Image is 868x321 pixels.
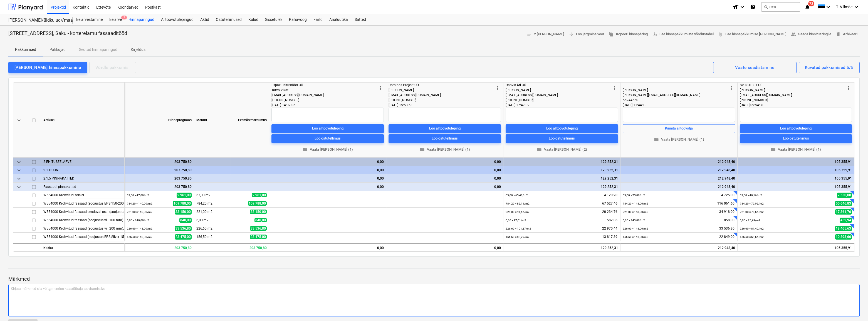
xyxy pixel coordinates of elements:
span: 33 536,80 [250,226,267,231]
div: SV IZOLBET OÜ [740,83,845,88]
span: 2 [PERSON_NAME] [527,31,564,38]
div: 226,60 m2 [194,224,230,233]
small: 784,20 × 140,00 / m2 [127,202,152,205]
button: Loo ostutellimus [389,134,501,143]
a: Sätted [351,14,369,25]
small: 6,00 × 143,00 / m2 [623,219,645,222]
span: 67 527,46 [602,201,618,206]
a: Ostutellimused [212,14,245,25]
div: 212 948,40 [623,174,735,183]
div: - [623,83,728,88]
div: 105 355,91 [740,158,852,166]
small: 221,00 × 158,00 / m2 [623,210,648,213]
span: [EMAIL_ADDRESS][DOMAIN_NAME] [389,93,441,97]
span: folder [537,147,542,152]
span: keyboard_arrow_down [16,167,22,174]
span: Arhiveeri [836,31,857,38]
button: Loo alltöövõtuleping [271,124,384,133]
div: Eelarvestamine [73,14,106,25]
small: 226,60 × 81,49 / m2 [740,227,764,230]
div: 0,00 [271,166,384,174]
div: [PERSON_NAME] [623,88,728,93]
div: Espak Ehitustööd OÜ [271,83,377,88]
span: file_copy [609,32,614,37]
span: keyboard_arrow_down [16,117,22,124]
div: 105 355,91 [740,166,852,174]
div: 0,00 [386,243,503,252]
div: [PHONE_NUMBER] [271,98,377,103]
button: Saada kinnitusringile [789,30,834,39]
div: [PERSON_NAME] [506,88,611,93]
span: [EMAIL_ADDRESS][DOMAIN_NAME] [506,93,558,97]
div: 0,00 [389,166,501,174]
div: Loo ostutellimus [432,135,458,142]
div: [DATE] 09:54:31 [740,103,852,108]
a: Failid [310,14,326,25]
a: Rahavoog [286,14,310,25]
div: [PHONE_NUMBER] [740,98,845,103]
div: Artikkel [41,83,125,158]
div: W554000 Krohvitud fassaad eenduval osal (soojustus EPS 300 mm), sh aknapaled [43,208,122,216]
span: folder [771,147,776,152]
small: 6,00 × 75,49 / m2 [740,219,760,222]
small: 63,00 × 65,40 / m2 [506,194,528,197]
span: 109 788,00 [248,201,267,206]
div: Loo ostutellimus [549,135,575,142]
span: save_alt [652,32,657,37]
div: 784,20 m2 [194,199,230,208]
span: 55 646,83 [835,201,852,206]
span: attach_file [718,32,723,37]
div: 0,00 [389,158,501,166]
div: [PERSON_NAME] hinnapakkumine [14,64,81,71]
button: Kinnita alltöövõtja [623,124,735,133]
small: 63,00 × 47,00 / m2 [127,194,149,197]
span: [EMAIL_ADDRESS][DOMAIN_NAME] [271,93,324,97]
div: Danvik Äri OÜ [506,83,611,88]
div: Kuvatud pakkumised 5/5 [805,64,854,71]
div: W554000 Krohvitud fassaad (soojustus vill 200 mm), sh aknapaled [43,224,122,232]
span: 34 918,00 [719,210,735,214]
span: 20 234,76 [602,210,618,214]
div: 0,00 [389,174,501,183]
small: 63,00 × 75,00 / m2 [623,194,645,197]
span: arrow_forward [569,32,574,37]
div: 203 750,80 [127,166,192,174]
div: 105 355,91 [738,243,854,252]
div: Eesmärkmaksumus [230,83,269,158]
div: 156,50 m2 [194,233,230,241]
div: [DATE] 17:47:02 [506,103,618,108]
span: 2 530,08 [837,193,852,198]
span: folder [420,147,425,152]
div: Kulud [245,14,262,25]
span: more_vert [377,85,384,91]
small: 226,60 × 101,37 / m2 [506,227,531,230]
div: 2.1.5 PINNAKATTED [43,174,122,182]
div: W554000 Krohvitud fassaad (soojustus EPS Silver 150 mm), sh aknapaled [43,233,122,241]
div: Loo alltöövõtuleping [312,125,343,132]
a: Alltöövõtulepingud [158,14,197,25]
small: 156,50 × 146,00 / m2 [623,235,648,238]
small: 6,00 × 97,01 / m2 [506,219,526,222]
div: 129 252,31 [503,243,620,252]
span: Vaata [PERSON_NAME] (1) [742,146,850,153]
span: 33 536,80 [175,226,192,231]
span: folder [303,147,308,152]
span: Lae hinnapakkumise [PERSON_NAME] [718,31,787,38]
div: Loo ostutellimus [315,135,341,142]
button: Loo ostutellimus [740,134,852,143]
span: more_vert [728,85,735,91]
button: [PERSON_NAME] hinnapakkumine [8,62,87,73]
span: 582,06 [606,218,618,223]
button: Vaata [PERSON_NAME] (1) [389,145,501,154]
div: 129 252,31 [506,174,618,183]
span: 2 961,00 [177,193,192,198]
span: keyboard_arrow_down [16,175,22,182]
small: 221,00 × 78,56 / m2 [740,210,764,213]
span: delete [836,32,841,37]
div: Mahud [194,83,230,158]
div: [DATE] 15:53:53 [389,103,501,108]
span: Vaata [PERSON_NAME] (2) [508,146,616,153]
div: 203 750,80 [127,174,192,183]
